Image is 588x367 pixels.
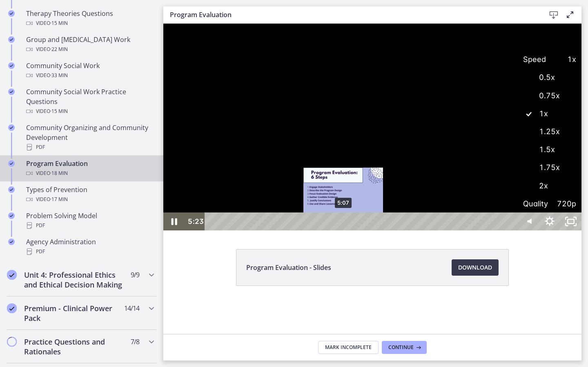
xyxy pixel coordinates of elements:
div: Types of Prevention [26,185,154,204]
button: Hide settings menu [376,189,397,207]
label: 0.75x [354,63,418,82]
span: Program Evaluation - Slides [246,263,331,272]
button: Speed1x [354,27,418,44]
span: 1x [386,27,413,44]
div: Video [26,71,154,80]
div: Community Social Work Practice Questions [26,87,154,116]
h2: Practice Questions and Rationales [24,337,124,356]
span: · 18 min [50,168,68,178]
div: Community Organizing and Community Development [26,123,154,152]
div: Video [26,106,154,116]
i: Completed [8,186,15,193]
div: Community Social Work [26,61,154,80]
div: Agency Administration [26,237,154,256]
div: Video [26,195,154,204]
h3: Program Evaluation [170,10,532,20]
div: Problem Solving Model [26,211,154,230]
label: 0.5x [354,44,418,63]
span: · 15 min [50,18,68,28]
button: Mute [354,189,376,207]
div: Video [26,18,154,28]
i: Completed [8,124,15,131]
i: Completed [8,62,15,69]
span: Continue [388,344,414,351]
span: · 33 min [50,71,68,80]
i: Completed [7,270,17,280]
span: Mark Incomplete [325,344,372,351]
i: Completed [7,303,17,313]
span: 720p [386,171,413,189]
i: Completed [8,212,15,219]
label: 1x [354,81,418,99]
i: Completed [8,36,15,43]
span: · 17 min [50,195,68,204]
span: Quality [360,171,386,189]
div: Video [26,168,154,178]
label: 1.25x [354,99,418,117]
span: 14 / 14 [124,303,139,313]
button: Quality720p [354,171,418,189]
h2: Premium - Clinical Power Pack [24,303,124,323]
div: PDF [26,221,154,230]
div: Group and [MEDICAL_DATA] Work [26,35,154,54]
div: Therapy Theories Questions [26,9,154,28]
button: Unfullscreen [397,189,418,207]
div: Video [26,44,154,54]
span: Download [458,263,492,272]
div: Program Evaluation [26,159,154,178]
i: Completed [8,88,15,95]
span: · 15 min [50,106,68,116]
label: 2x [354,153,418,172]
a: Download [452,259,499,276]
div: PDF [26,247,154,256]
label: 1.5x [354,117,418,135]
button: Continue [382,341,427,354]
button: Mark Incomplete [318,341,379,354]
i: Completed [8,10,15,17]
span: 9 / 9 [131,270,139,280]
label: 1.75x [354,135,418,153]
span: · 22 min [50,44,68,54]
iframe: Video Lesson [163,24,581,230]
div: PDF [26,142,154,152]
i: Completed [8,160,15,167]
span: Speed [360,27,386,44]
h2: Unit 4: Professional Ethics and Ethical Decision Making [24,270,124,290]
i: Completed [8,239,15,245]
span: 7 / 8 [131,337,139,347]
